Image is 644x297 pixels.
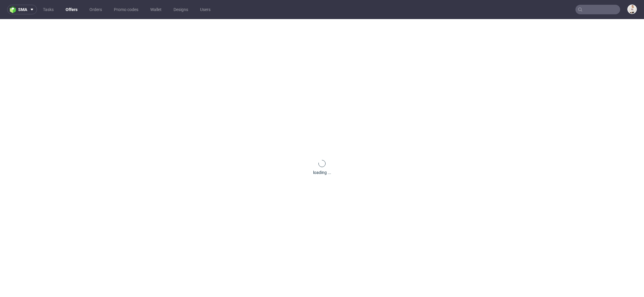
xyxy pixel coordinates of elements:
div: loading ... [313,170,331,175]
a: Tasks [39,5,57,14]
button: sma [7,5,37,14]
a: Offers [62,5,81,14]
a: Orders [86,5,106,14]
span: sma [18,7,27,12]
a: Designs [170,5,192,14]
a: Wallet [147,5,165,14]
img: Mari Fok [628,5,636,13]
a: Promo codes [110,5,142,14]
a: Users [196,5,214,14]
img: logo [10,6,18,13]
